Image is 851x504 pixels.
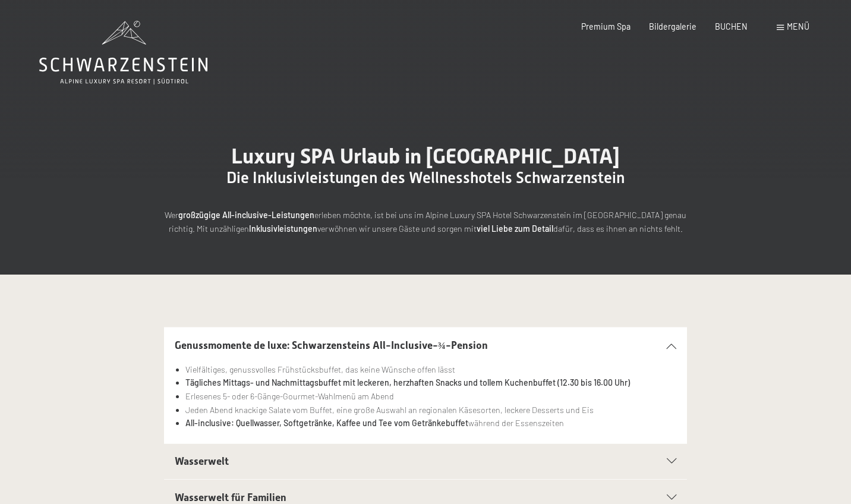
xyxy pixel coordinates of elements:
li: Erlesenes 5- oder 6-Gänge-Gourmet-Wahlmenü am Abend [185,390,677,404]
a: Bildergalerie [649,21,696,31]
span: Genussmomente de luxe: Schwarzensteins All-Inclusive-¾-Pension [175,339,488,351]
span: Menü [787,21,809,31]
strong: viel Liebe zum Detail [477,223,553,234]
span: Luxury SPA Urlaub in [GEOGRAPHIC_DATA] [231,144,620,168]
li: während der Essenszeiten [185,417,677,430]
strong: Inklusivleistungen [249,223,317,234]
strong: großzügige All-inclusive-Leistungen [178,210,314,220]
strong: All-inclusive: Quellwasser, Softgetränke, Kaffee und Tee vom Getränkebuffet [185,418,468,428]
a: Premium Spa [581,21,631,31]
span: Wasserwelt für Familien [175,492,286,503]
span: Wasserwelt [175,455,229,467]
li: Vielfältiges, genussvolles Frühstücksbuffet, das keine Wünsche offen lässt [185,363,677,377]
p: Wer erleben möchte, ist bei uns im Alpine Luxury SPA Hotel Schwarzenstein im [GEOGRAPHIC_DATA] ge... [164,209,687,235]
a: BUCHEN [715,21,748,31]
li: Jeden Abend knackige Salate vom Buffet, eine große Auswahl an regionalen Käsesorten, leckere Dess... [185,404,677,417]
span: Die Inklusivleistungen des Wellnesshotels Schwarzenstein [226,169,625,187]
strong: Tägliches Mittags- und Nachmittagsbuffet mit leckeren, herzhaften Snacks und tollem Kuchenbuffet ... [185,377,630,388]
